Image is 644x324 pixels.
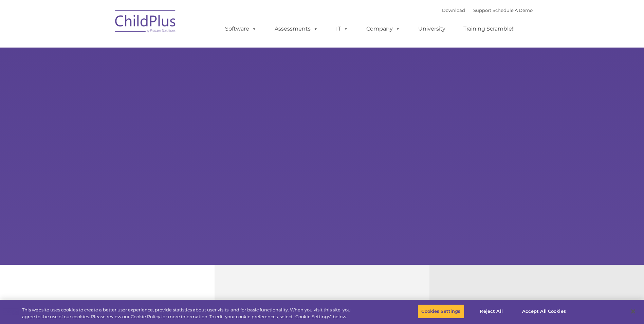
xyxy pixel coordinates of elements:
button: Accept All Cookies [518,304,570,319]
a: Software [218,22,263,36]
a: IT [329,22,355,36]
a: Company [360,22,407,36]
a: University [411,22,452,36]
a: Assessments [268,22,325,36]
img: ChildPlus by Procare Solutions [112,5,180,39]
button: Cookies Settings [418,304,464,319]
a: Download [442,7,465,13]
font: | [442,7,533,13]
div: This website uses cookies to create a better user experience, provide statistics about user visit... [22,307,354,320]
a: Schedule A Demo [493,7,533,13]
button: Reject All [470,304,513,319]
a: Training Scramble!! [457,22,521,36]
button: Close [626,304,641,319]
a: Support [473,7,491,13]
